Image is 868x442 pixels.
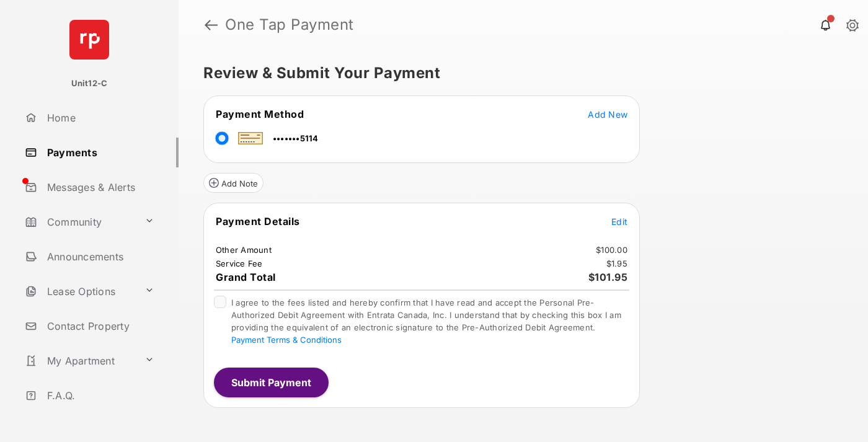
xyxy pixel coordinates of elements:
[606,258,628,269] td: $1.95
[216,271,276,283] span: Grand Total
[588,109,627,120] span: Add New
[225,17,354,32] strong: One Tap Payment
[588,271,628,283] span: $101.95
[611,215,627,228] button: Edit
[588,108,627,120] button: Add New
[216,108,304,120] span: Payment Method
[231,335,342,345] button: I agree to the fees listed and hereby confirm that I have read and accept the Personal Pre-Author...
[611,216,627,227] span: Edit
[215,258,263,269] td: Service Fee
[214,368,329,397] button: Submit Payment
[273,133,319,143] span: •••••••5114
[20,311,179,341] a: Contact Property
[20,172,179,202] a: Messages & Alerts
[203,66,833,81] h5: Review & Submit Your Payment
[69,20,109,60] img: svg+xml;base64,PHN2ZyB4bWxucz0iaHR0cDovL3d3dy53My5vcmcvMjAwMC9zdmciIHdpZHRoPSI2NCIgaGVpZ2h0PSI2NC...
[20,138,179,167] a: Payments
[20,207,139,237] a: Community
[595,244,628,255] td: $100.00
[20,381,179,410] a: F.A.Q.
[20,346,139,376] a: My Apartment
[203,173,263,193] button: Add Note
[216,215,300,228] span: Payment Details
[231,298,621,345] span: I agree to the fees listed and hereby confirm that I have read and accept the Personal Pre-Author...
[71,77,108,90] p: Unit12-C
[20,276,139,306] a: Lease Options
[215,244,272,255] td: Other Amount
[20,103,179,133] a: Home
[20,242,179,272] a: Announcements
